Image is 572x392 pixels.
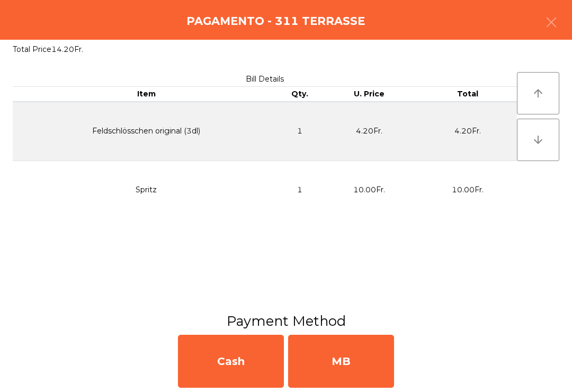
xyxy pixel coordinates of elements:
button: arrow_upward [517,72,559,114]
td: 4.20Fr. [418,102,517,161]
td: Spritz [13,161,280,219]
h4: Pagamento - 311 TERRASSE [186,13,365,29]
th: Qty. [280,87,320,102]
i: arrow_downward [532,133,544,146]
th: Item [13,87,280,102]
td: 1 [280,161,320,219]
td: Feldschlösschen original (3dl) [13,102,280,161]
td: 10.00Fr. [320,161,418,219]
td: 4.20Fr. [320,102,418,161]
div: MB [288,335,394,388]
th: Total [418,87,517,102]
button: arrow_downward [517,119,559,161]
span: Total Price [13,44,51,54]
h3: Payment Method [8,311,564,331]
span: 14.20Fr. [51,44,83,54]
div: Cash [178,335,284,388]
td: 1 [280,102,320,161]
th: U. Price [320,87,418,102]
i: arrow_upward [532,87,544,100]
td: 10.00Fr. [418,161,517,219]
span: Bill Details [246,74,284,84]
